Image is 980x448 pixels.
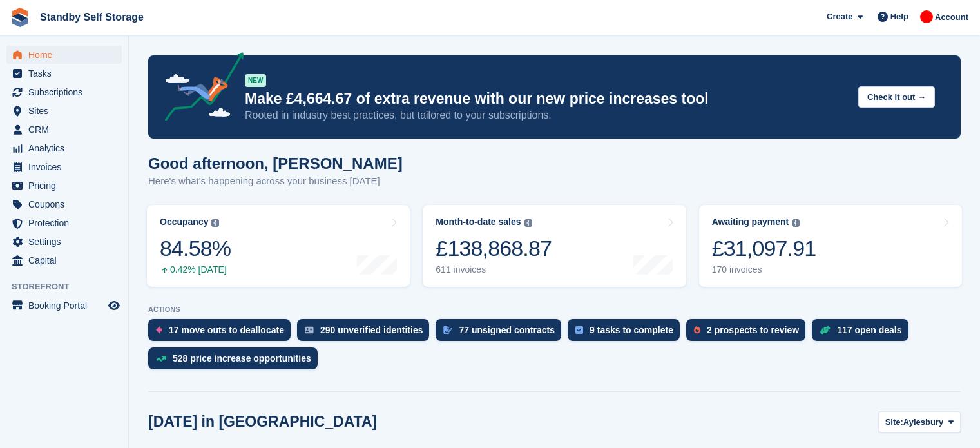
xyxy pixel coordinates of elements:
[712,217,789,228] div: Awaiting payment
[590,325,673,335] div: 9 tasks to complete
[699,205,962,287] a: Awaiting payment £31,097.91 170 invoices
[6,214,122,232] a: menu
[211,219,219,227] img: icon-info-grey-7440780725fd019a000dd9b08b2336e03edf1995a4989e88bcd33f0948082b44.svg
[6,102,122,120] a: menu
[935,11,968,24] span: Account
[890,10,908,23] span: Help
[35,6,149,28] a: Standby Self Storage
[707,325,799,335] div: 2 prospects to review
[160,264,231,275] div: 0.42% [DATE]
[245,108,848,122] p: Rooted in industry best practices, but tailored to your subscriptions.
[6,121,122,139] a: menu
[148,347,324,376] a: 528 price increase opportunities
[173,353,311,364] div: 528 price increase opportunities
[837,325,901,335] div: 117 open deals
[148,306,961,314] p: ACTIONS
[827,10,852,23] span: Create
[156,356,166,362] img: price_increase_opportunities-93ffe204e8149a01c8c9dc8f82e8f89637d9d84a8eef4429ea346261dce0b2c0.svg
[524,219,532,227] img: icon-info-grey-7440780725fd019a000dd9b08b2336e03edf1995a4989e88bcd33f0948082b44.svg
[106,298,122,313] a: Preview store
[10,8,30,27] img: stora-icon-8386f47178a22dfd0bd8f6a31ec36ba5ce8667c1dd55bd0f319d3a0aa187defe.svg
[169,325,284,335] div: 17 move outs to deallocate
[812,319,914,347] a: 117 open deals
[156,326,162,334] img: move_outs_to_deallocate_icon-f764333ba52eb49d3ac5e1228854f67142a1ed5810a6f6cc68b1a99e826820c5.svg
[568,319,686,347] a: 9 tasks to complete
[443,326,452,334] img: contract_signature_icon-13c848040528278c33f63329250d36e43548de30e8caae1d1a13099fd9432cc5.svg
[245,90,848,108] p: Make £4,664.67 of extra revenue with our new price increases tool
[28,195,106,213] span: Coupons
[903,416,943,429] span: Aylesbury
[820,326,831,335] img: deal-1b604bf984904fb50ccaf53a9ad4b4a5d6e5aea283cecdc64d6e3604feb123c2.svg
[28,251,106,269] span: Capital
[28,46,106,64] span: Home
[858,86,935,108] button: Check it out →
[436,264,552,275] div: 611 invoices
[694,326,700,334] img: prospect-51fa495bee0391a8d652442698ab0144808aea92771e9ea1ae160a38d050c398.svg
[712,264,816,275] div: 170 invoices
[28,83,106,101] span: Subscriptions
[28,297,106,315] span: Booking Portal
[792,219,800,227] img: icon-info-grey-7440780725fd019a000dd9b08b2336e03edf1995a4989e88bcd33f0948082b44.svg
[305,326,314,334] img: verify_identity-adf6edd0f0f0b5bbfe63781bf79b02c33cf7c696d77639b501bdc392416b5a36.svg
[878,411,961,433] button: Site: Aylesbury
[459,325,555,335] div: 77 unsigned contracts
[148,413,377,431] h2: [DATE] in [GEOGRAPHIC_DATA]
[28,102,106,120] span: Sites
[6,139,122,157] a: menu
[147,205,410,287] a: Occupancy 84.58% 0.42% [DATE]
[160,235,231,262] div: 84.58%
[6,46,122,64] a: menu
[920,10,933,23] img: Aaron Winter
[712,235,816,262] div: £31,097.91
[436,319,568,347] a: 77 unsigned contracts
[6,251,122,269] a: menu
[6,297,122,315] a: menu
[28,158,106,176] span: Invoices
[28,139,106,157] span: Analytics
[436,235,552,262] div: £138,868.87
[6,233,122,251] a: menu
[6,195,122,213] a: menu
[154,52,244,126] img: price-adjustments-announcement-icon-8257ccfd72463d97f412b2fc003d46551f7dbcb40ab6d574587a9cd5c0d94...
[320,325,423,335] div: 290 unverified identities
[148,319,297,347] a: 17 move outs to deallocate
[28,177,106,195] span: Pricing
[686,319,812,347] a: 2 prospects to review
[148,155,403,172] h1: Good afternoon, [PERSON_NAME]
[160,217,208,228] div: Occupancy
[6,158,122,176] a: menu
[436,217,521,228] div: Month-to-date sales
[423,205,686,287] a: Month-to-date sales £138,868.87 611 invoices
[12,280,128,293] span: Storefront
[6,64,122,83] a: menu
[28,233,106,251] span: Settings
[885,416,903,429] span: Site:
[28,64,106,83] span: Tasks
[28,214,106,232] span: Protection
[6,177,122,195] a: menu
[575,326,583,334] img: task-75834270c22a3079a89374b754ae025e5fb1db73e45f91037f5363f120a921f8.svg
[28,121,106,139] span: CRM
[245,74,266,87] div: NEW
[297,319,436,347] a: 290 unverified identities
[6,83,122,101] a: menu
[148,174,403,189] p: Here's what's happening across your business [DATE]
